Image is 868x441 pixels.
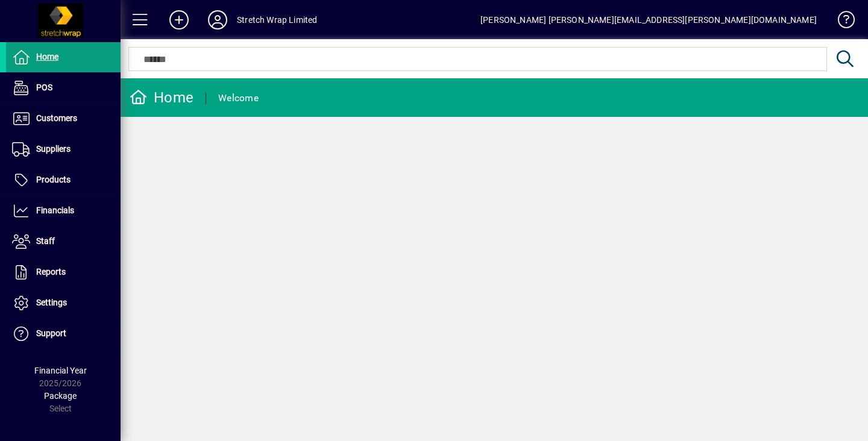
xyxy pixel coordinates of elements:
[6,227,121,257] a: Staff
[6,73,121,103] a: POS
[829,2,853,42] a: Knowledge Base
[6,165,121,195] a: Products
[36,113,77,123] span: Customers
[36,175,71,184] span: Products
[6,104,121,134] a: Customers
[198,9,237,31] button: Profile
[130,88,193,107] div: Home
[34,366,87,375] span: Financial Year
[218,89,259,108] div: Welcome
[6,288,121,318] a: Settings
[237,10,318,30] div: Stretch Wrap Limited
[36,83,52,92] span: POS
[6,134,121,164] a: Suppliers
[36,298,67,307] span: Settings
[36,52,58,61] span: Home
[6,196,121,226] a: Financials
[36,205,74,215] span: Financials
[480,10,817,30] div: [PERSON_NAME] [PERSON_NAME][EMAIL_ADDRESS][PERSON_NAME][DOMAIN_NAME]
[6,319,121,349] a: Support
[160,9,198,31] button: Add
[44,391,77,401] span: Package
[6,257,121,287] a: Reports
[36,267,66,277] span: Reports
[36,236,55,246] span: Staff
[36,144,71,154] span: Suppliers
[36,328,66,338] span: Support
